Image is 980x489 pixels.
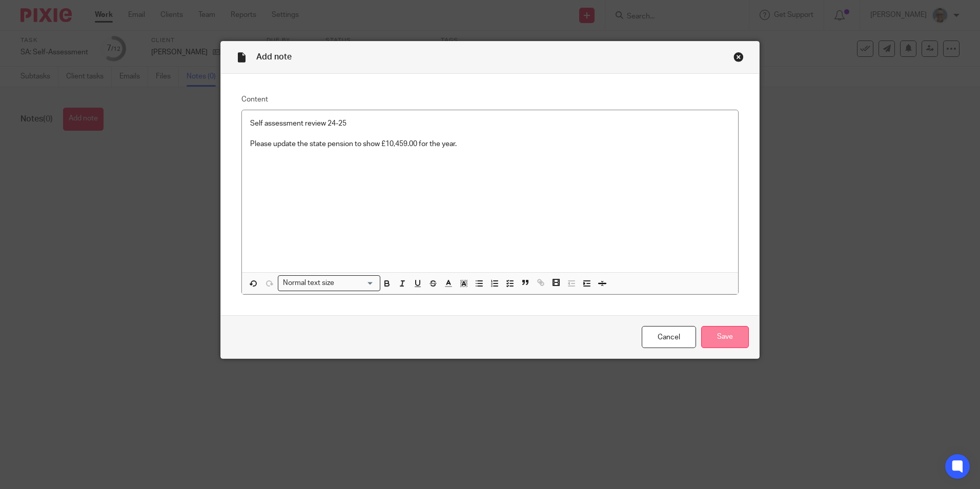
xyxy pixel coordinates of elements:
input: Save [701,326,749,348]
input: Search for option [337,278,374,289]
span: Normal text size [280,278,336,289]
p: Self assessment review 24-25 [250,118,730,129]
a: Cancel [642,326,696,348]
label: Content [241,94,739,105]
div: Search for option [278,275,380,291]
p: Please update the state pension to show £10,459.00 for the year. [250,139,730,149]
span: Add note [256,53,292,61]
div: Close this dialog window [733,52,744,62]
